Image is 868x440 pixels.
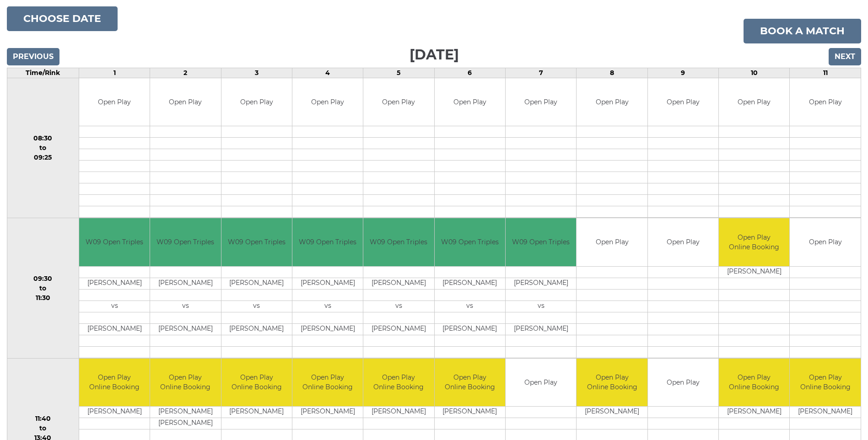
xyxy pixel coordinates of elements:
[719,68,790,78] td: 10
[363,323,434,335] td: [PERSON_NAME]
[221,68,292,78] td: 3
[292,278,363,289] td: [PERSON_NAME]
[648,78,718,126] td: Open Play
[363,300,434,312] td: vs
[150,78,221,126] td: Open Play
[363,407,434,418] td: [PERSON_NAME]
[7,6,118,31] button: Choose date
[577,218,647,266] td: Open Play
[363,78,434,126] td: Open Play
[506,323,576,335] td: [PERSON_NAME]
[292,407,363,418] td: [PERSON_NAME]
[435,278,505,289] td: [PERSON_NAME]
[150,359,221,407] td: Open Play Online Booking
[744,19,861,43] a: Book a match
[790,218,861,266] td: Open Play
[221,78,292,126] td: Open Play
[79,323,150,335] td: [PERSON_NAME]
[719,407,789,418] td: [PERSON_NAME]
[221,278,292,289] td: [PERSON_NAME]
[79,278,150,289] td: [PERSON_NAME]
[506,278,576,289] td: [PERSON_NAME]
[435,407,505,418] td: [PERSON_NAME]
[292,359,363,407] td: Open Play Online Booking
[790,407,861,418] td: [PERSON_NAME]
[647,68,718,78] td: 9
[506,300,576,312] td: vs
[150,407,221,418] td: [PERSON_NAME]
[221,323,292,335] td: [PERSON_NAME]
[7,48,59,65] input: Previous
[719,266,789,278] td: [PERSON_NAME]
[435,323,505,335] td: [PERSON_NAME]
[363,278,434,289] td: [PERSON_NAME]
[221,407,292,418] td: [PERSON_NAME]
[292,300,363,312] td: vs
[719,78,789,126] td: Open Play
[577,78,647,126] td: Open Play
[7,68,79,78] td: Time/Rink
[7,218,79,359] td: 09:30 to 11:30
[506,68,577,78] td: 7
[719,218,789,266] td: Open Play Online Booking
[506,359,576,407] td: Open Play
[829,48,861,65] input: Next
[648,359,718,407] td: Open Play
[150,418,221,429] td: [PERSON_NAME]
[435,218,505,266] td: W09 Open Triples
[435,300,505,312] td: vs
[577,359,647,407] td: Open Play Online Booking
[79,78,150,126] td: Open Play
[577,68,647,78] td: 8
[506,78,576,126] td: Open Play
[292,323,363,335] td: [PERSON_NAME]
[292,218,363,266] td: W09 Open Triples
[435,78,505,126] td: Open Play
[79,68,150,78] td: 1
[150,323,221,335] td: [PERSON_NAME]
[292,78,363,126] td: Open Play
[221,359,292,407] td: Open Play Online Booking
[363,218,434,266] td: W09 Open Triples
[150,278,221,289] td: [PERSON_NAME]
[221,300,292,312] td: vs
[363,359,434,407] td: Open Play Online Booking
[79,218,150,266] td: W09 Open Triples
[150,68,221,78] td: 2
[292,68,363,78] td: 4
[648,218,718,266] td: Open Play
[790,68,861,78] td: 11
[363,68,434,78] td: 5
[150,300,221,312] td: vs
[79,359,150,407] td: Open Play Online Booking
[577,407,647,418] td: [PERSON_NAME]
[790,359,861,407] td: Open Play Online Booking
[719,359,789,407] td: Open Play Online Booking
[434,68,505,78] td: 6
[79,300,150,312] td: vs
[506,218,576,266] td: W09 Open Triples
[790,78,861,126] td: Open Play
[150,218,221,266] td: W09 Open Triples
[7,78,79,218] td: 08:30 to 09:25
[221,218,292,266] td: W09 Open Triples
[79,407,150,418] td: [PERSON_NAME]
[435,359,505,407] td: Open Play Online Booking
